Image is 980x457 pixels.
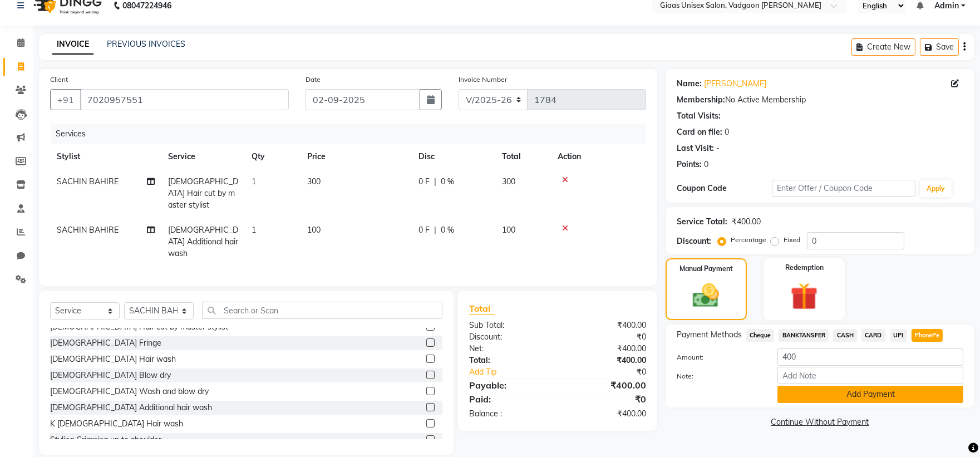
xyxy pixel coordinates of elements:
a: PREVIOUS INVOICES [107,39,185,49]
div: Styling Crimping up to shoulder [50,434,161,446]
div: 0 [704,159,708,170]
div: ₹400.00 [558,408,654,420]
input: Search by Name/Mobile/Email/Code [80,89,289,110]
span: SACHIN BAHIRE [57,225,119,235]
th: Disc [412,144,495,169]
span: SACHIN BAHIRE [57,176,119,186]
div: [DEMOGRAPHIC_DATA] Wash and blow dry [50,386,209,397]
div: ₹400.00 [732,216,761,228]
th: Stylist [50,144,161,169]
div: Services [51,124,654,144]
span: 0 % [441,224,454,236]
span: 0 F [418,176,430,188]
th: Service [161,144,245,169]
span: [DEMOGRAPHIC_DATA] Additional hair wash [168,225,238,258]
div: Points: [677,159,702,170]
th: Total [495,144,551,169]
span: 0 % [441,176,454,188]
div: - [716,142,720,154]
div: [DEMOGRAPHIC_DATA] Additional hair wash [50,402,212,414]
div: ₹400.00 [558,355,654,366]
div: Coupon Code [677,183,772,194]
label: Manual Payment [679,264,733,274]
span: Cheque [746,329,775,342]
img: _gift.svg [782,279,826,313]
span: CARD [861,329,885,342]
input: Search or Scan [202,302,442,319]
div: [DEMOGRAPHIC_DATA] Blow dry [50,370,171,381]
span: Total [469,303,495,315]
span: 300 [307,176,321,186]
a: [PERSON_NAME] [704,78,766,90]
div: ₹0 [574,366,654,378]
button: Create New [851,38,915,56]
div: Service Total: [677,216,727,228]
button: Add Payment [777,386,963,403]
span: 1 [252,225,256,235]
div: [DEMOGRAPHIC_DATA] Hair wash [50,353,176,365]
div: Total: [461,355,558,366]
label: Percentage [731,235,766,245]
div: ₹400.00 [558,343,654,355]
a: Continue Without Payment [668,416,972,428]
span: | [434,224,436,236]
div: 0 [725,126,729,138]
label: Fixed [784,235,800,245]
div: Sub Total: [461,320,558,331]
input: Enter Offer / Coupon Code [772,180,915,197]
input: Add Note [777,367,963,384]
span: UPI [890,329,907,342]
th: Qty [245,144,301,169]
div: Balance : [461,408,558,420]
a: Add Tip [461,366,574,378]
div: Total Visits: [677,110,721,122]
div: ₹400.00 [558,320,654,331]
img: _cash.svg [684,281,727,311]
span: 100 [307,225,321,235]
div: Membership: [677,94,725,106]
span: 0 F [418,224,430,236]
label: Client [50,75,68,85]
label: Amount: [668,352,770,362]
div: Name: [677,78,702,90]
div: Card on file: [677,126,722,138]
div: No Active Membership [677,94,963,106]
div: ₹400.00 [558,379,654,392]
th: Action [551,144,646,169]
div: Paid: [461,392,558,406]
th: Price [301,144,412,169]
div: Discount: [461,331,558,343]
div: Discount: [677,235,711,247]
div: Net: [461,343,558,355]
span: BANKTANSFER [779,329,829,342]
div: [DEMOGRAPHIC_DATA] Fringe [50,337,161,349]
label: Invoice Number [459,75,507,85]
span: PhonePe [912,329,943,342]
button: +91 [50,89,81,110]
button: Save [920,38,959,56]
div: ₹0 [558,331,654,343]
span: [DEMOGRAPHIC_DATA] Hair cut by master stylist [168,176,238,210]
span: 1 [252,176,256,186]
button: Apply [920,180,952,197]
label: Redemption [785,263,824,273]
span: 100 [502,225,515,235]
div: Last Visit: [677,142,714,154]
div: Payable: [461,379,558,392]
div: K [DEMOGRAPHIC_DATA] Hair wash [50,418,183,430]
a: INVOICE [52,35,93,55]
label: Note: [668,371,770,381]
input: Amount [777,348,963,366]
span: Payment Methods [677,329,742,341]
label: Date [306,75,321,85]
span: | [434,176,436,188]
div: ₹0 [558,392,654,406]
span: 300 [502,176,515,186]
span: CASH [833,329,857,342]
